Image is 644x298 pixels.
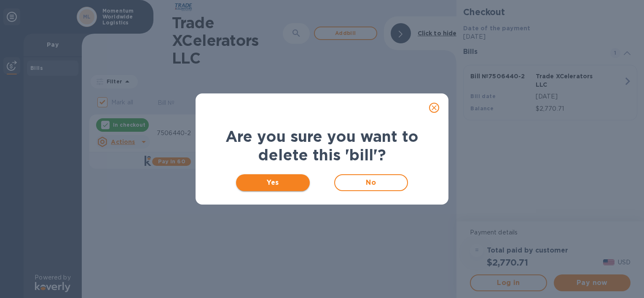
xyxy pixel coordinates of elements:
[225,127,419,164] b: Are you sure you want to delete this 'bill'?
[334,174,408,191] button: No
[342,178,400,188] span: No
[236,174,310,191] button: Yes
[424,98,444,118] button: close
[243,178,303,188] span: Yes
